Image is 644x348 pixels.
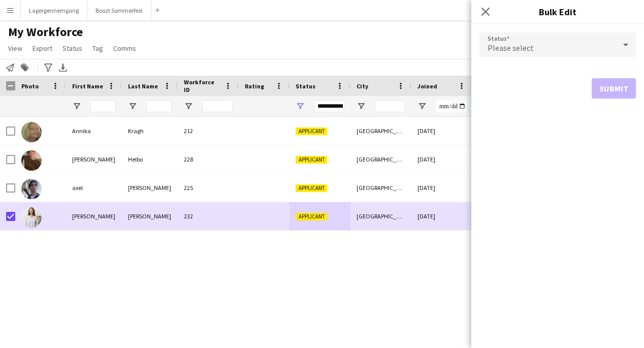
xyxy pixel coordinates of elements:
[33,44,52,53] span: Export
[296,184,327,192] span: Applicant
[21,179,42,199] img: axel heilmann helbo
[21,150,42,171] img: Anton Helbo
[350,145,411,173] div: [GEOGRAPHIC_DATA]
[296,156,327,164] span: Applicant
[21,82,39,90] span: Photo
[350,174,411,202] div: [GEOGRAPHIC_DATA]
[184,78,220,93] span: Workforce ID
[436,100,466,112] input: Joined Filter Input
[57,61,69,74] app-action-btn: Export XLSX
[21,122,42,142] img: Annika Kragh
[357,102,366,111] button: Open Filter Menu
[122,202,178,230] div: [PERSON_NAME]
[178,174,239,202] div: 225
[245,82,264,90] span: Rating
[58,42,86,55] a: Status
[72,102,81,111] button: Open Filter Menu
[88,42,107,55] a: Tag
[21,1,87,20] button: Lagergennemgang
[66,174,122,202] div: axel
[128,82,158,90] span: Last Name
[296,213,327,220] span: Applicant
[296,82,315,90] span: Status
[411,174,472,202] div: [DATE]
[66,202,122,230] div: [PERSON_NAME]
[411,145,472,173] div: [DATE]
[28,42,56,55] a: Export
[178,117,239,145] div: 212
[4,42,26,55] a: View
[178,145,239,173] div: 228
[113,44,136,53] span: Comms
[357,82,368,90] span: City
[87,1,151,20] button: Boozt Sommerfest
[122,145,178,173] div: Helbo
[4,61,16,74] app-action-btn: Notify workforce
[471,5,644,18] h3: Bulk Edit
[19,61,31,74] app-action-btn: Add to tag
[178,202,239,230] div: 232
[66,117,122,145] div: Annika
[42,61,54,74] app-action-btn: Advanced filters
[411,117,472,145] div: [DATE]
[90,100,116,112] input: First Name Filter Input
[128,102,137,111] button: Open Filter Menu
[417,82,437,90] span: Joined
[62,44,82,53] span: Status
[8,24,83,40] span: My Workforce
[109,42,140,55] a: Comms
[21,207,42,228] img: Marie-Sofie Ortmann
[122,117,178,145] div: Kragh
[375,100,405,112] input: City Filter Input
[66,145,122,173] div: [PERSON_NAME]
[350,202,411,230] div: [GEOGRAPHIC_DATA]
[296,102,305,111] button: Open Filter Menu
[411,202,472,230] div: [DATE]
[184,102,193,111] button: Open Filter Menu
[296,128,327,135] span: Applicant
[350,117,411,145] div: [GEOGRAPHIC_DATA]
[92,44,103,53] span: Tag
[122,174,178,202] div: [PERSON_NAME]
[202,100,233,112] input: Workforce ID Filter Input
[72,82,103,90] span: First Name
[146,100,172,112] input: Last Name Filter Input
[417,102,427,111] button: Open Filter Menu
[8,44,22,53] span: View
[488,43,534,53] span: Please select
